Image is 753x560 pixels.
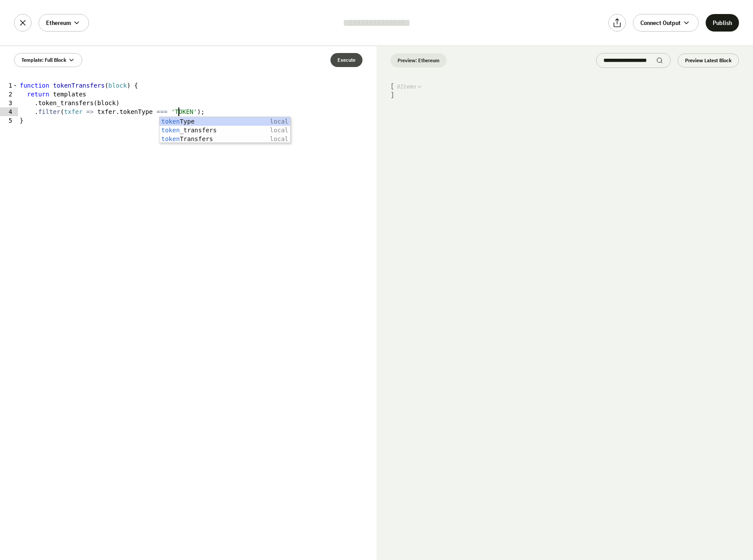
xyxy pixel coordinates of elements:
span: Ethereum [46,18,71,27]
span: Template: Full Block [21,57,66,64]
button: Ethereum [39,14,89,32]
button: Connect Output [633,14,699,32]
button: Template: Full Block [14,53,82,67]
span: 0 Items [397,84,416,90]
button: Preview Latest Block [678,53,739,67]
span: Connect Output [640,18,681,27]
span: [ [391,83,394,90]
span: Toggle code folding, rows 1 through 5 [13,81,18,90]
button: Execute [330,53,362,67]
span: ] [391,92,394,99]
button: Publish [706,14,739,32]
